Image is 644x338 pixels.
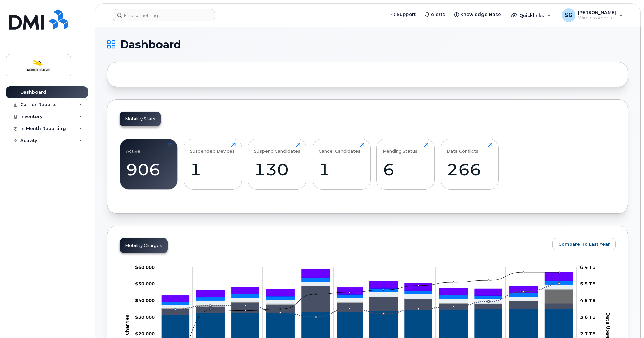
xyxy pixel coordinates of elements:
tspan: Charges [124,315,130,335]
a: Active906 [126,143,172,186]
div: 1 [319,160,364,179]
tspan: $40,000 [135,298,155,303]
span: Compare To Last Year [558,241,610,247]
a: Pending Status6 [383,143,428,186]
g: $0 [135,281,155,286]
div: 6 [383,160,428,179]
div: 906 [126,160,172,179]
tspan: 2.7 TB [580,331,596,336]
div: 1 [190,160,236,179]
div: Suspended Devices [190,143,235,154]
span: Dashboard [120,39,181,50]
g: $0 [135,264,155,270]
g: QST [162,269,573,302]
tspan: 3.6 TB [580,314,596,320]
div: Suspend Candidates [254,143,300,154]
g: Roaming [162,286,573,315]
g: GST [162,278,573,305]
g: Data [162,286,573,308]
tspan: $20,000 [135,331,155,336]
div: Data Conflicts [447,143,478,154]
g: Features [162,282,573,308]
a: Suspend Candidates130 [254,143,300,186]
tspan: 4.5 TB [580,298,596,303]
a: Suspended Devices1 [190,143,236,186]
a: Cancel Candidates1 [319,143,364,186]
tspan: 6.4 TB [580,264,596,270]
div: 130 [254,160,300,179]
g: $0 [135,331,155,336]
button: Compare To Last Year [552,238,616,250]
a: Data Conflicts266 [447,143,492,186]
div: 266 [447,160,492,179]
tspan: 5.5 TB [580,281,596,286]
tspan: $60,000 [135,264,155,270]
g: $0 [135,314,155,320]
div: Pending Status [383,143,417,154]
g: $0 [135,298,155,303]
tspan: $50,000 [135,281,155,286]
tspan: $30,000 [135,314,155,320]
div: Cancel Candidates [319,143,361,154]
div: Active [126,143,140,154]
